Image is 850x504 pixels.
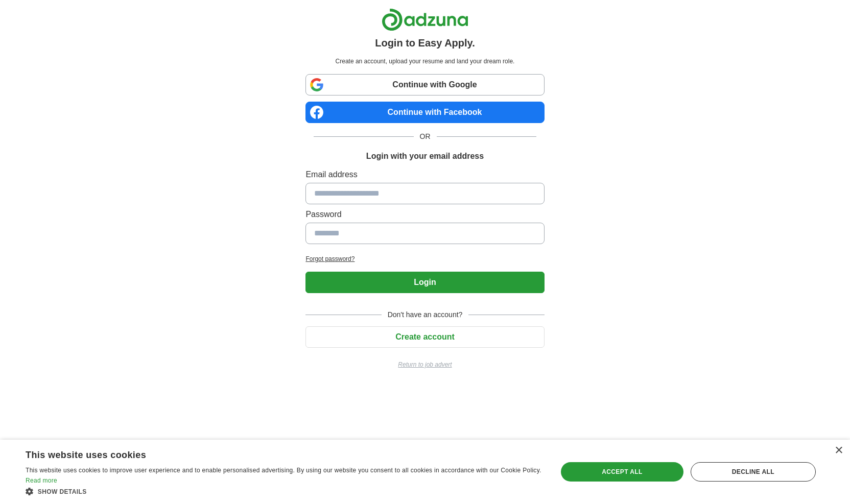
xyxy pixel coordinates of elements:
a: Read more, opens a new window [26,477,57,484]
a: Create account [305,332,544,341]
div: Decline all [691,462,816,482]
div: This website uses cookies [26,446,516,461]
span: OR [414,131,437,142]
span: Don't have an account? [382,309,469,320]
div: Close [835,447,842,454]
div: Accept all [561,462,683,482]
a: Forgot password? [305,254,544,263]
h1: Login with your email address [366,150,484,162]
a: Continue with Google [305,74,544,95]
a: Continue with Facebook [305,102,544,123]
a: Return to job advert [305,360,544,369]
h1: Login to Easy Apply. [375,35,475,51]
span: Show details [38,488,87,495]
span: This website uses cookies to improve user experience and to enable personalised advertising. By u... [26,467,541,474]
label: Password [305,208,544,221]
img: Adzuna logo [382,8,468,31]
button: Login [305,272,544,293]
label: Email address [305,169,544,181]
button: Create account [305,326,544,348]
div: Show details [26,486,541,496]
p: Create an account, upload your resume and land your dream role. [308,57,542,66]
